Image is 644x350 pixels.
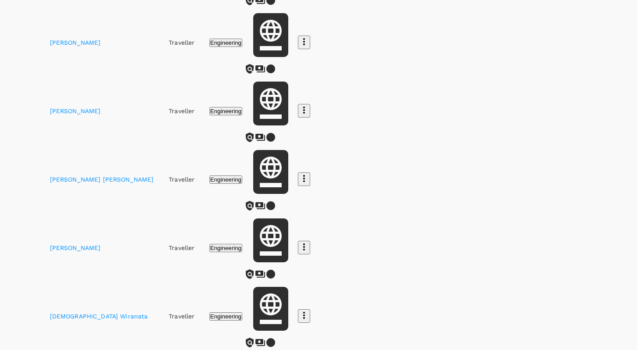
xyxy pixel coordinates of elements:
span: Engineering [210,176,241,183]
a: [PERSON_NAME] [50,244,101,251]
span: Engineering [210,108,241,114]
span: Engineering [210,245,241,251]
a: [PERSON_NAME] [50,107,101,114]
span: Traveller [169,244,195,251]
a: [PERSON_NAME] [PERSON_NAME] [50,176,154,183]
span: Traveller [169,39,195,46]
a: [DEMOGRAPHIC_DATA] Wiranata [50,313,148,320]
span: Engineering [210,313,241,320]
a: [PERSON_NAME] [50,39,101,46]
span: Traveller [169,313,195,320]
span: Traveller [169,176,195,183]
span: Traveller [169,107,195,114]
span: Engineering [210,39,241,46]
